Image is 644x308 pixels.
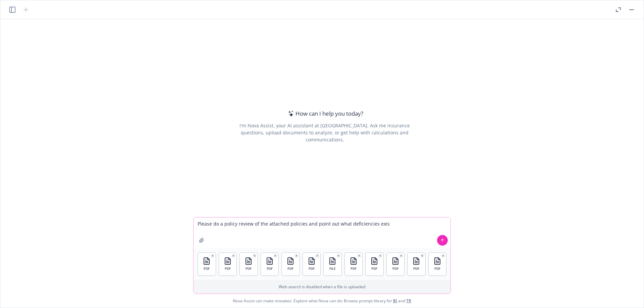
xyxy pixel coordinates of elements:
button: PDF [219,253,237,275]
a: TR [406,298,411,304]
span: PDF [434,266,440,271]
button: PDF [408,253,425,275]
button: PDF [282,253,300,275]
span: PDF [225,266,231,271]
span: PDF [246,266,252,271]
button: PDF [261,253,279,275]
span: PDF [351,266,357,271]
div: I'm Nova Assist, your AI assistant at [GEOGRAPHIC_DATA]. Ask me insurance questions, upload docum... [230,122,419,143]
button: PDF [429,253,446,275]
span: PDF [413,266,419,271]
span: PDF [392,266,398,271]
button: PDF [345,253,363,275]
span: PDF [309,266,315,271]
button: PDF [198,253,216,275]
span: PDF [287,266,293,271]
p: Web search is disabled when a file is uploaded [198,284,446,290]
button: FILE [324,253,341,275]
a: BI [393,298,397,304]
span: PDF [371,266,377,271]
span: Nova Assist can make mistakes. Explore what Nova can do: Browse prompt library for and [233,294,411,308]
span: PDF [267,266,273,271]
button: PDF [366,253,383,275]
button: PDF [303,253,321,275]
span: FILE [329,266,336,271]
div: How can I help you today? [286,109,363,118]
button: PDF [387,253,405,275]
textarea: Please do a policy review of the attached policies and point out what deficiencies exis [194,218,450,248]
button: PDF [240,253,258,275]
span: PDF [204,266,210,271]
